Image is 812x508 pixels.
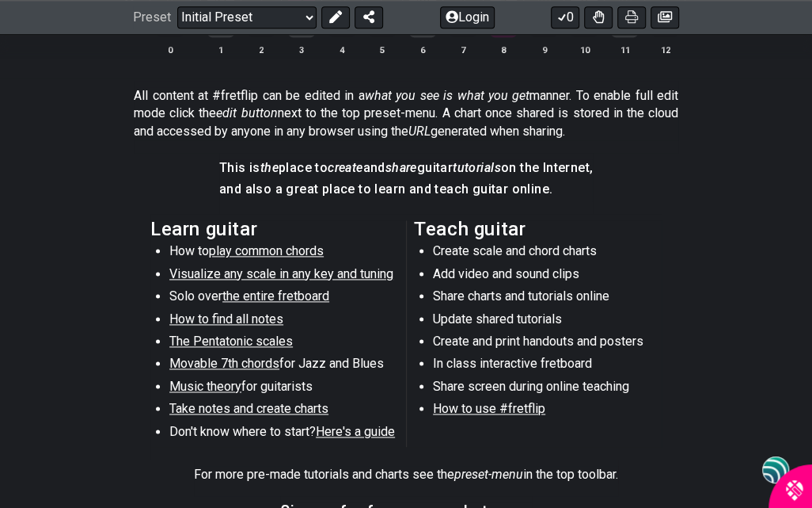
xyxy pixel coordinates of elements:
[443,41,484,58] th: 7
[169,334,293,349] span: The Pentatonic scales
[524,41,564,58] th: 9
[762,455,789,484] img: svg+xml;base64,PHN2ZyB3aWR0aD0iNDgiIGhlaWdodD0iNDgiIHZpZXdCb3g9IjAgMCA0OCA0OCIgZmlsbD0ibm9uZSIgeG...
[408,124,431,139] em: URL
[484,41,524,58] th: 8
[651,6,679,29] button: Create image
[169,288,395,310] li: Solo over
[169,355,395,377] li: for Jazz and Blues
[322,41,362,58] th: 4
[605,41,645,58] th: 11
[454,467,523,482] em: preset-menu
[433,378,658,400] li: Share screen during online teaching
[433,243,658,265] li: Create scale and chord charts
[385,160,417,175] em: share
[133,10,171,25] span: Preset
[241,41,282,58] th: 2
[169,379,241,394] span: Music theory
[433,311,658,333] li: Update shared tutorials
[169,423,395,445] li: Don't know where to start?
[564,41,605,58] th: 10
[209,243,324,258] span: play common chords
[440,6,495,29] button: Login
[551,6,579,29] button: 0
[645,41,685,58] th: 12
[134,87,678,140] p: All content at #fretflip can be edited in a manner. To enable full edit mode click the next to th...
[321,6,350,29] button: Edit Preset
[433,333,658,355] li: Create and print handouts and posters
[316,424,395,439] span: Here's a guide
[260,160,279,175] em: the
[219,159,593,177] h4: This is place to and guitar on the Internet,
[414,220,662,238] h2: Teach guitar
[219,181,593,198] h4: and also a great place to learn and teach guitar online.
[328,160,362,175] em: create
[617,6,646,29] button: Print
[433,401,545,416] span: How to use #fretflip
[177,6,317,29] select: Preset
[169,243,395,265] li: How to
[433,288,658,310] li: Share charts and tutorials online
[150,41,190,58] th: 0
[169,401,328,416] span: Take notes and create charts
[362,41,403,58] th: 5
[169,378,395,400] li: for guitarists
[584,6,613,29] button: Toggle Dexterity for all fretkits
[201,41,241,58] th: 1
[222,288,329,304] span: the entire fretboard
[169,266,393,281] span: Visualize any scale in any key and tuning
[403,41,443,58] th: 6
[355,6,383,29] button: Share Preset
[453,160,501,175] em: tutorials
[150,220,398,238] h2: Learn guitar
[169,311,283,327] span: How to find all notes
[433,265,658,288] li: Add video and sound clips
[194,466,618,483] p: For more pre-made tutorials and charts see the in the top toolbar.
[216,105,277,120] em: edit button
[169,356,279,371] span: Movable 7th chords
[282,41,322,58] th: 3
[433,355,658,377] li: In class interactive fretboard
[365,88,530,103] em: what you see is what you get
